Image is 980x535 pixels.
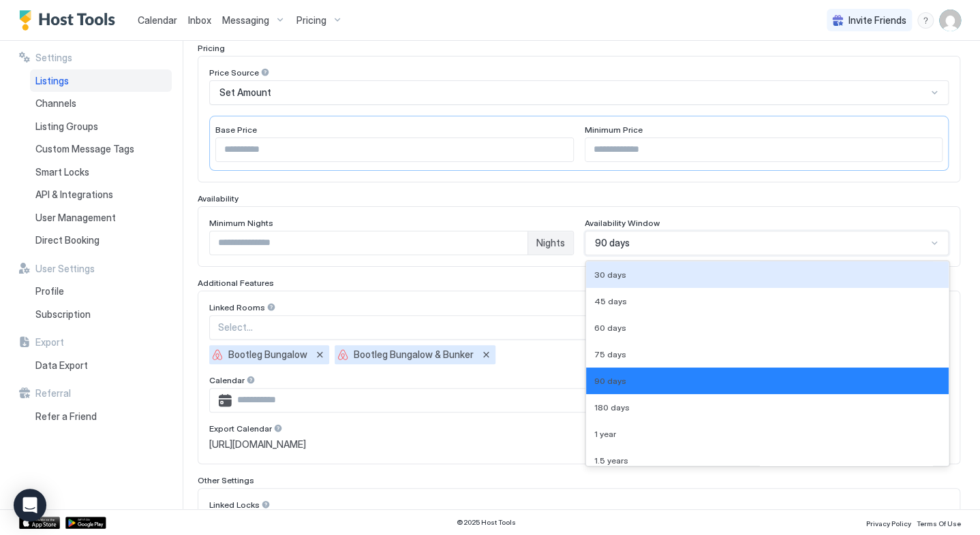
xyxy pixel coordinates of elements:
[210,231,527,255] input: Input Field
[209,375,245,385] span: Calendar
[209,438,908,451] a: [URL][DOMAIN_NAME]
[917,12,934,29] div: menu
[30,161,172,184] a: Smart Locks
[866,515,911,530] a: Privacy Policy
[35,387,71,400] span: Referral
[917,515,961,530] a: Terms Of Use
[35,120,98,133] span: Listing Groups
[585,125,643,135] span: Minimum Price
[30,280,172,303] a: Profile
[35,263,95,275] span: User Settings
[296,14,326,27] span: Pricing
[216,138,573,161] input: Input Field
[19,517,60,529] a: App Store
[594,455,628,466] span: 1.5 years
[35,75,69,87] span: Listings
[30,303,172,326] a: Subscription
[30,405,172,428] a: Refer a Friend
[19,10,121,31] a: Host Tools Logo
[209,67,259,78] span: Price Source
[35,52,72,64] span: Settings
[198,43,225,53] span: Pricing
[138,14,177,26] span: Calendar
[594,296,627,306] span: 45 days
[848,14,906,27] span: Invite Friends
[35,285,64,297] span: Profile
[35,336,64,348] span: Export
[35,212,116,224] span: User Management
[30,92,172,115] a: Channels
[594,349,626,359] span: 75 days
[35,308,91,321] span: Subscription
[138,13,177,27] a: Calendar
[215,125,257,135] span: Base Price
[313,348,326,361] button: Remove
[35,166,89,178] span: Smart Locks
[209,438,306,451] span: [URL][DOMAIN_NAME]
[30,229,172,252] a: Direct Booking
[594,402,630,412] span: 180 days
[198,475,254,485] span: Other Settings
[35,410,97,423] span: Refer a Friend
[222,14,269,27] span: Messaging
[595,237,630,249] span: 90 days
[14,489,46,521] div: Open Intercom Messenger
[585,218,660,228] span: Availability Window
[209,302,265,312] span: Linked Rooms
[188,13,211,27] a: Inbox
[585,138,943,161] input: Input Field
[594,270,626,280] span: 30 days
[30,115,172,138] a: Listing Groups
[917,519,961,528] span: Terms Of Use
[866,519,911,528] span: Privacy Policy
[35,234,99,246] span: Direct Booking
[30,69,172,93] a: Listings
[536,237,565,249] span: Nights
[209,500,260,510] span: Linked Locks
[30,354,172,377] a: Data Export
[479,348,493,361] button: Remove
[30,206,172,229] a: User Management
[198,193,239,204] span: Availability
[35,97,76,110] span: Channels
[65,517,106,529] a: Google Play Store
[594,376,626,386] span: 90 days
[198,278,274,288] span: Additional Features
[35,143,134,155] span: Custom Message Tags
[188,14,211,26] span: Inbox
[594,323,626,333] span: 60 days
[35,359,88,372] span: Data Export
[209,423,272,434] span: Export Calendar
[209,218,273,228] span: Minimum Nights
[594,429,616,439] span: 1 year
[30,137,172,161] a: Custom Message Tags
[219,86,271,99] span: Set Amount
[228,348,307,361] span: Bootleg Bungalow
[457,518,516,527] span: © 2025 Host Tools
[232,389,906,412] input: Input Field
[30,183,172,206] a: API & Integrations
[939,10,961,31] div: User profile
[35,189,113,201] span: API & Integrations
[354,348,474,361] span: Bootleg Bungalow & Bunker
